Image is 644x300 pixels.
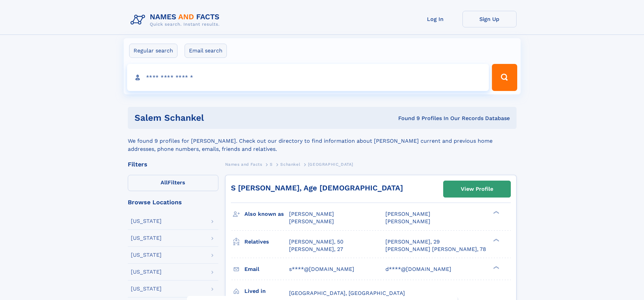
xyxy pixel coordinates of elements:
div: Filters [128,161,218,167]
a: [PERSON_NAME], 29 [385,238,440,246]
span: Schankel [280,162,300,167]
div: ❯ [492,210,500,215]
h3: Relatives [244,236,289,248]
div: Found 9 Profiles In Our Records Database [301,115,510,122]
div: ❯ [492,265,500,270]
img: Logo Names and Facts [128,11,225,29]
h3: Lived in [244,285,289,297]
a: S [270,160,273,168]
div: [US_STATE] [131,269,162,275]
div: We found 9 profiles for [PERSON_NAME]. Check out our directory to find information about [PERSON_... [128,129,517,153]
a: [PERSON_NAME], 50 [289,238,343,246]
label: Regular search [129,44,177,58]
span: S [270,162,273,167]
span: [PERSON_NAME] [385,218,430,225]
a: Schankel [280,160,300,168]
label: Filters [128,175,218,191]
input: search input [127,64,489,91]
div: Browse Locations [128,199,218,205]
a: Names and Facts [225,160,262,168]
div: ❯ [492,238,500,242]
span: All [161,179,168,186]
a: [PERSON_NAME], 27 [289,246,343,253]
span: [PERSON_NAME] [385,211,430,217]
span: [GEOGRAPHIC_DATA], [GEOGRAPHIC_DATA] [289,290,405,296]
a: [PERSON_NAME] [PERSON_NAME], 78 [385,246,486,253]
a: S [PERSON_NAME], Age [DEMOGRAPHIC_DATA] [231,184,403,192]
h1: salem schankel [135,114,301,122]
div: [US_STATE] [131,235,162,241]
h3: Also known as [244,208,289,220]
div: [US_STATE] [131,286,162,292]
span: [GEOGRAPHIC_DATA] [308,162,353,167]
button: Search Button [492,64,517,91]
a: View Profile [444,181,510,197]
span: [PERSON_NAME] [289,218,334,225]
div: [US_STATE] [131,252,162,258]
div: [US_STATE] [131,218,162,224]
label: Email search [185,44,227,58]
h3: Email [244,263,289,275]
div: View Profile [461,181,493,197]
a: Sign Up [462,11,517,27]
span: [PERSON_NAME] [289,211,334,217]
a: Log In [408,11,462,27]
